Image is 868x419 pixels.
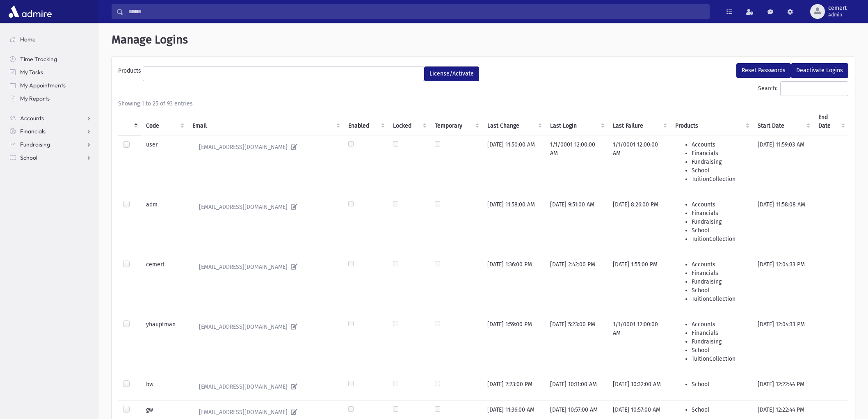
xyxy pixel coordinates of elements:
[753,108,813,135] th: Start Date : activate to sort column ascending
[692,209,748,218] li: Financials
[753,255,813,315] td: [DATE] 12:04:33 PM
[192,260,338,274] a: [EMAIL_ADDRESS][DOMAIN_NAME]
[424,66,479,81] button: License/Activate
[753,375,813,400] td: [DATE] 12:22:44 PM
[141,375,187,400] td: bw
[430,108,482,135] th: Temporary : activate to sort column ascending
[828,5,847,11] span: cemert
[692,286,748,295] li: School
[828,11,847,18] span: Admin
[192,320,338,334] a: [EMAIL_ADDRESS][DOMAIN_NAME]
[608,255,670,315] td: [DATE] 1:55:00 PM
[20,141,50,148] span: Fundraising
[3,138,98,151] a: Fundraising
[118,66,143,78] label: Products
[692,269,748,277] li: Financials
[7,3,54,20] img: AdmirePro
[692,158,748,166] li: Fundraising
[192,405,338,419] a: [EMAIL_ADDRESS][DOMAIN_NAME]
[692,140,748,149] li: Accounts
[20,36,36,43] span: Home
[192,380,338,394] a: [EMAIL_ADDRESS][DOMAIN_NAME]
[3,125,98,138] a: Financials
[141,195,187,255] td: adm
[482,255,545,315] td: [DATE] 1:36:00 PM
[736,63,791,78] button: Reset Passwords
[3,92,98,105] a: My Reports
[20,55,57,63] span: Time Tracking
[141,108,187,135] th: Code : activate to sort column ascending
[388,108,430,135] th: Locked : activate to sort column ascending
[753,135,813,195] td: [DATE] 11:59:03 AM
[753,315,813,375] td: [DATE] 12:04:33 PM
[192,200,338,214] a: [EMAIL_ADDRESS][DOMAIN_NAME]
[692,346,748,355] li: School
[20,114,44,122] span: Accounts
[20,69,43,76] span: My Tasks
[192,140,338,154] a: [EMAIL_ADDRESS][DOMAIN_NAME]
[692,226,748,235] li: School
[692,166,748,175] li: School
[780,81,848,96] input: Search:
[545,195,608,255] td: [DATE] 9:51:00 AM
[813,108,848,135] th: End Date : activate to sort column ascending
[608,108,670,135] th: Last Failure : activate to sort column ascending
[20,128,46,135] span: Financials
[692,200,748,209] li: Accounts
[791,63,848,78] button: Deactivate Logins
[118,99,848,108] div: Showing 1 to 25 of 93 entries
[692,175,748,183] li: TuitionCollection
[545,255,608,315] td: [DATE] 2:42:00 PM
[608,315,670,375] td: 1/1/0001 12:00:00 AM
[112,33,855,47] h1: Manage Logins
[670,108,753,135] th: Products : activate to sort column ascending
[692,218,748,226] li: Fundraising
[141,315,187,375] td: yhauptman
[482,135,545,195] td: [DATE] 11:50:00 AM
[3,33,98,46] a: Home
[545,375,608,400] td: [DATE] 10:11:00 AM
[3,79,98,92] a: My Appointments
[692,380,748,389] li: School
[692,149,748,158] li: Financials
[608,195,670,255] td: [DATE] 8:26:00 PM
[692,320,748,329] li: Accounts
[545,135,608,195] td: 1/1/0001 12:00:00 AM
[758,81,848,96] label: Search:
[187,108,343,135] th: Email : activate to sort column ascending
[482,375,545,400] td: [DATE] 2:23:00 PM
[3,151,98,164] a: School
[3,66,98,79] a: My Tasks
[692,260,748,269] li: Accounts
[141,255,187,315] td: cemert
[692,355,748,363] li: TuitionCollection
[608,375,670,400] td: [DATE] 10:32:00 AM
[692,329,748,337] li: Financials
[20,95,50,102] span: My Reports
[608,135,670,195] td: 1/1/0001 12:00:00 AM
[692,405,748,414] li: School
[20,154,37,161] span: School
[20,82,66,89] span: My Appointments
[482,315,545,375] td: [DATE] 1:59:00 PM
[692,235,748,243] li: TuitionCollection
[3,112,98,125] a: Accounts
[482,108,545,135] th: Last Change : activate to sort column ascending
[692,295,748,303] li: TuitionCollection
[545,108,608,135] th: Last Login : activate to sort column ascending
[482,195,545,255] td: [DATE] 11:58:00 AM
[3,53,98,66] a: Time Tracking
[123,4,709,19] input: Search
[343,108,388,135] th: Enabled : activate to sort column ascending
[545,315,608,375] td: [DATE] 5:23:00 PM
[692,337,748,346] li: Fundraising
[692,277,748,286] li: Fundraising
[118,108,141,135] th: : activate to sort column descending
[753,195,813,255] td: [DATE] 11:58:08 AM
[141,135,187,195] td: user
